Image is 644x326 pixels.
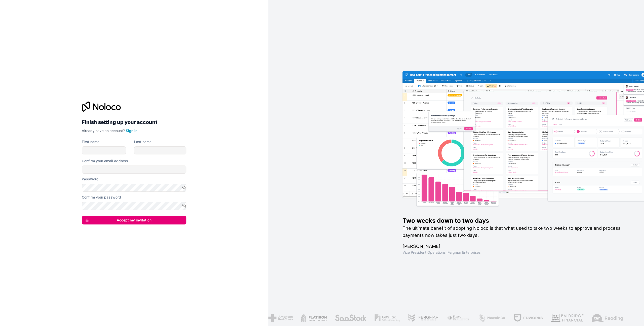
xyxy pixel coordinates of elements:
label: Confirm your password [82,195,121,200]
input: Password [82,184,186,192]
h2: Finish setting up your account [82,118,186,127]
img: /assets/fergmar-CudnrXN5.png [408,314,438,322]
input: Confirm password [82,202,186,210]
input: Email address [82,166,186,174]
img: /assets/flatiron-C8eUkumj.png [301,314,327,322]
img: /assets/american-red-cross-BAupjrZR.png [268,314,293,322]
img: /assets/phoenix-BREaitsQ.png [478,314,505,322]
label: Password [82,177,99,182]
h1: Two weeks down to two days [403,217,628,225]
a: Sign in [126,128,137,133]
h2: The ultimate benefit of adopting Noloco is that what used to take two weeks to approve and proces... [403,225,628,239]
input: given-name [82,146,126,154]
h1: [PERSON_NAME] [403,243,628,250]
img: /assets/fdworks-Bi04fVtw.png [513,314,543,322]
img: /assets/airreading-FwAmRzSr.png [591,314,623,322]
span: Already have an account? [82,128,125,133]
img: /assets/fiera-fwj2N5v4.png [447,314,470,322]
img: /assets/baldridge-DxmPIwAm.png [551,314,583,322]
img: /assets/gbstax-C-GtDUiK.png [374,314,400,322]
button: Accept my invitation [82,216,186,224]
label: Confirm your email address [82,158,128,164]
input: family-name [134,146,186,154]
label: Last name [134,139,151,144]
label: First name [82,139,99,144]
h1: Vice President Operations , Fergmar Enterprises [403,250,628,255]
img: /assets/saastock-C6Zbiodz.png [335,314,366,322]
